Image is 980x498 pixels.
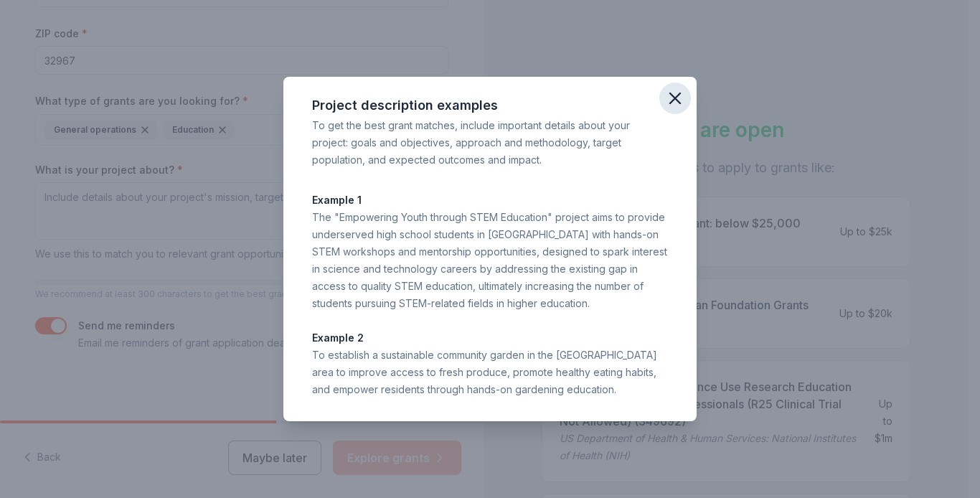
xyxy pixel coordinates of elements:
[312,94,668,117] div: Project description examples
[312,209,668,312] div: The "Empowering Youth through STEM Education" project aims to provide underserved high school stu...
[312,117,668,169] div: To get the best grant matches, include important details about your project: goals and objectives...
[312,347,668,398] div: To establish a sustainable community garden in the [GEOGRAPHIC_DATA] area to improve access to fr...
[312,329,668,347] p: Example 2
[312,192,668,209] p: Example 1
